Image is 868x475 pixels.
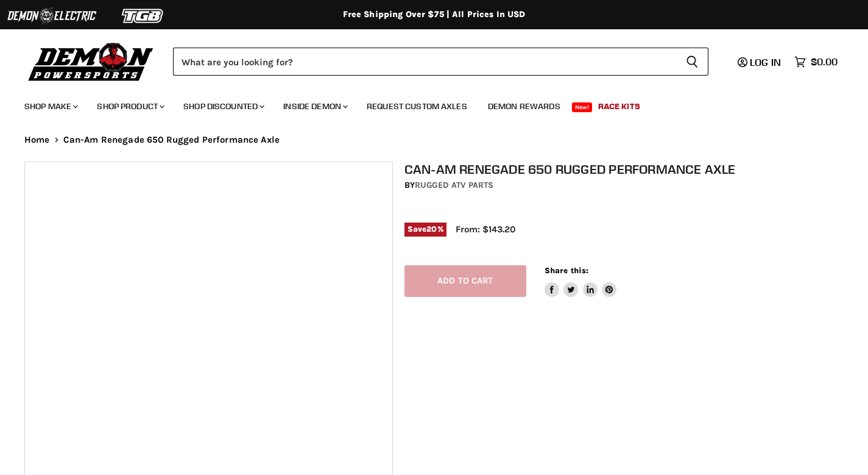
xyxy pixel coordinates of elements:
[63,135,280,145] span: Can-Am Renegade 650 Rugged Performance Axle
[173,48,676,76] input: Search
[732,57,788,68] a: Log in
[6,4,97,27] img: Demon Electric Logo 2
[404,223,446,236] span: Save %
[545,266,588,275] span: Share this:
[24,135,50,145] a: Home
[479,94,570,119] a: Demon Rewards
[97,4,189,27] img: TGB Logo 2
[173,48,708,76] form: Product
[811,56,838,68] span: $0.00
[88,94,172,119] a: Shop Product
[404,179,855,192] div: by
[572,102,593,112] span: New!
[750,56,781,68] span: Log in
[274,94,355,119] a: Inside Demon
[545,265,617,298] aside: Share this:
[15,89,834,119] ul: Main menu
[426,224,437,234] span: 20
[788,53,844,71] a: $0.00
[24,40,158,83] img: Demon Powersports
[456,224,515,235] span: From: $143.20
[415,180,493,190] a: Rugged ATV Parts
[589,94,649,119] a: Race Kits
[404,162,855,177] h1: Can-Am Renegade 650 Rugged Performance Axle
[174,94,272,119] a: Shop Discounted
[15,94,85,119] a: Shop Make
[358,94,476,119] a: Request Custom Axles
[676,48,708,76] button: Search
